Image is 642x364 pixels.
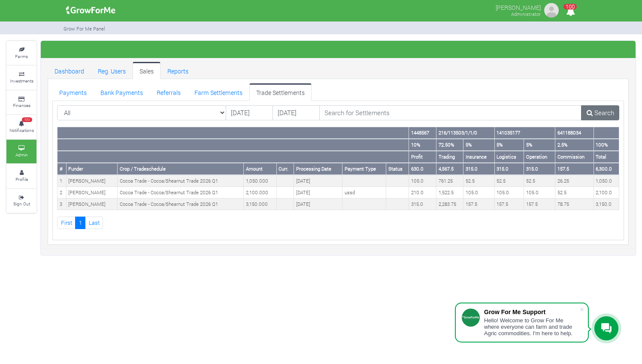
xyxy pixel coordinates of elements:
a: Reports [160,62,195,79]
small: Investments [10,78,33,84]
td: 761.25 [436,175,463,187]
th: Total [594,151,619,163]
th: Funder [66,163,117,175]
th: Amount [244,163,276,175]
td: Cocoa Trade - Cocoa/Shearnut Trade 2026 Q1 [118,175,244,187]
a: Investments [6,66,36,89]
th: Insurance [463,151,495,163]
th: Status [386,163,409,175]
th: 315.0 [524,163,555,175]
nav: Page Navigation [57,217,619,229]
a: First [57,217,76,229]
td: 52.5 [524,175,555,187]
th: 100% [594,139,619,151]
th: Logistics [494,151,524,163]
a: Search [581,105,619,121]
td: 3,150.0 [594,199,619,210]
a: Dashboard [48,62,91,79]
td: 105.0 [494,187,524,199]
th: Curr. [276,163,294,175]
td: 2,100.0 [594,187,619,199]
p: [PERSON_NAME] [496,2,541,12]
td: 1,050.000 [244,175,276,187]
td: 26.25 [555,175,594,187]
td: 3 [58,199,67,210]
td: 315.0 [409,199,436,210]
th: Crop / Tradeschedule [118,163,244,175]
a: Payments [52,83,94,101]
th: 216/113503/1/1/0 [436,127,494,139]
small: Admin [15,152,28,158]
td: 78.75 [555,199,594,210]
th: 10% [409,139,436,151]
small: Notifications [9,127,34,133]
td: 157.5 [463,199,495,210]
a: Last [85,217,103,229]
th: 2.5% [555,139,594,151]
th: 5% [494,139,524,151]
td: 1 [58,175,67,187]
i: Notifications [562,2,579,21]
small: Farms [15,53,28,59]
span: 100 [22,117,32,122]
td: ussd [342,187,386,199]
th: 157.5 [555,163,594,175]
input: DD/MM/YYYY [226,105,273,121]
th: 72.50% [436,139,463,151]
td: 1,522.5 [436,187,463,199]
a: Trade Settlements [249,83,312,101]
input: Search for Settlements [319,105,582,121]
td: 105.0 [463,187,495,199]
td: Cocoa Trade - Cocoa/Shearnut Trade 2026 Q1 [118,199,244,210]
td: 52.5 [494,175,524,187]
td: [PERSON_NAME] [66,199,117,210]
a: Sales [133,62,160,79]
div: Hello! Welcome to Grow For Me where everyone can farm and trade Agric commodities. I'm here to help. [484,317,579,336]
small: Administrator [511,11,541,17]
th: Commission [555,151,594,163]
a: 1 [75,217,85,229]
a: Bank Payments [94,83,150,101]
td: 210.0 [409,187,436,199]
th: 315.0 [494,163,524,175]
th: 6,300.0 [594,163,619,175]
td: 1,050.0 [594,175,619,187]
th: 315.0 [463,163,495,175]
td: 2,100.000 [244,187,276,199]
td: 2,283.75 [436,199,463,210]
td: 157.5 [524,199,555,210]
th: Payment Type [342,163,386,175]
small: Sign Out [13,201,30,207]
a: Farms [6,41,36,65]
td: 52.5 [463,175,495,187]
a: 100 [562,8,579,16]
a: Referrals [150,83,188,101]
a: Farm Settlements [188,83,249,101]
td: [PERSON_NAME] [66,175,117,187]
th: # [58,163,67,175]
input: DD/MM/YYYY [273,105,320,121]
img: growforme image [543,2,560,19]
th: Trading [436,151,463,163]
td: 105.0 [409,175,436,187]
th: 5% [524,139,555,151]
small: Profile [15,176,28,182]
div: Grow For Me Support [484,309,579,315]
td: 105.0 [524,187,555,199]
a: 100 Notifications [6,115,36,139]
td: [DATE] [294,187,342,199]
th: 1448567 [409,127,436,139]
a: Sign Out [6,189,36,213]
th: 4,567.5 [436,163,463,175]
td: 52.5 [555,187,594,199]
span: 100 [563,4,577,9]
small: Finances [13,102,30,108]
th: Operation [524,151,555,163]
td: 2 [58,187,67,199]
th: 630.0 [409,163,436,175]
td: 3,150.000 [244,199,276,210]
td: 157.5 [494,199,524,210]
th: 641188034 [555,127,594,139]
td: [DATE] [294,175,342,187]
a: Profile [6,164,36,188]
